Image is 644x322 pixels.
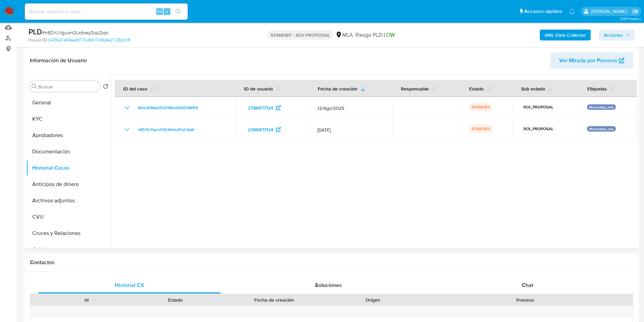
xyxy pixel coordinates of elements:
button: Aprobadores [26,127,111,143]
p: STANDBY - ROI PROPOSAL [268,30,333,40]
button: General [26,95,111,111]
button: Buscar [32,84,37,89]
button: Cruces y Relaciones [26,225,111,241]
p: gustavo.deseta@mercadolibre.com [591,8,629,15]
span: LOW [384,31,395,39]
span: s [166,8,168,15]
div: MLA [335,31,353,39]
button: CVU [26,209,111,225]
span: Riesgo PLD: [355,31,395,39]
div: Fecha de creación [225,296,324,303]
b: AML Data Collector [545,30,586,40]
span: Soluciones [315,281,342,289]
button: Acciones [599,30,634,40]
h1: Contactos [30,259,633,266]
input: Buscar [38,84,97,90]
button: search-icon [171,7,185,16]
button: Archivos adjuntos [26,192,111,209]
span: # nBDXJYguoH2Lk6xeyDqLQqki [42,29,109,36]
button: AML Data Collector [540,30,591,40]
button: Volver al orden por defecto [103,84,108,91]
span: Alt [157,8,162,15]
h1: Información de Usuario [30,57,87,64]
button: Anticipos de dinero [26,176,111,192]
span: Ver Mirada por Persona [559,52,617,69]
div: Origen [333,296,413,303]
button: Documentación [26,143,111,160]
span: 3.157.1-hotfix-1 [620,16,641,21]
span: Historial CX [115,281,144,289]
button: KYC [26,111,111,127]
button: Historial Casos [26,160,111,176]
span: Accesos rápidos [524,8,562,15]
a: Notificaciones [569,9,575,14]
div: Estado [136,296,215,303]
div: Proceso [422,296,628,303]
a: Salir [632,8,639,15]
b: PLD [29,26,42,37]
span: Chat [522,281,533,289]
button: Ver Mirada por Persona [550,52,633,69]
div: Id [47,296,126,303]
input: Buscar usuario o caso... [25,7,188,16]
a: 5436e7e5feedd776d9617d3b9e27282d [49,37,130,43]
button: Créditos [26,241,111,258]
b: Person ID [29,37,47,43]
span: Acciones [604,30,623,40]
